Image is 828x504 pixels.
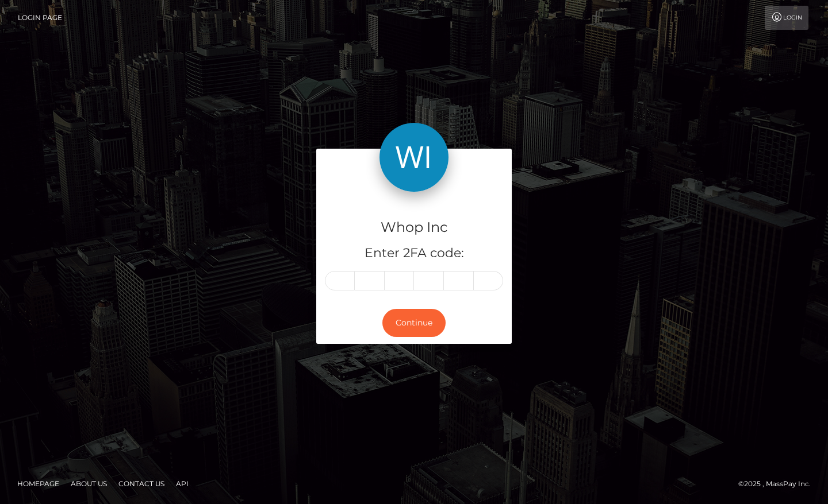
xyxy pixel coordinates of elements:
[171,475,193,493] a: API
[13,475,64,493] a: Homepage
[765,6,808,30] a: Login
[18,6,62,30] a: Login Page
[66,475,112,493] a: About Us
[382,309,446,337] button: Continue
[738,478,819,490] div: © 2025 , MassPay Inc.
[379,123,448,192] img: Whop Inc
[114,475,169,493] a: Contact Us
[325,245,503,262] h5: Enter 2FA code:
[325,218,503,238] h4: Whop Inc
